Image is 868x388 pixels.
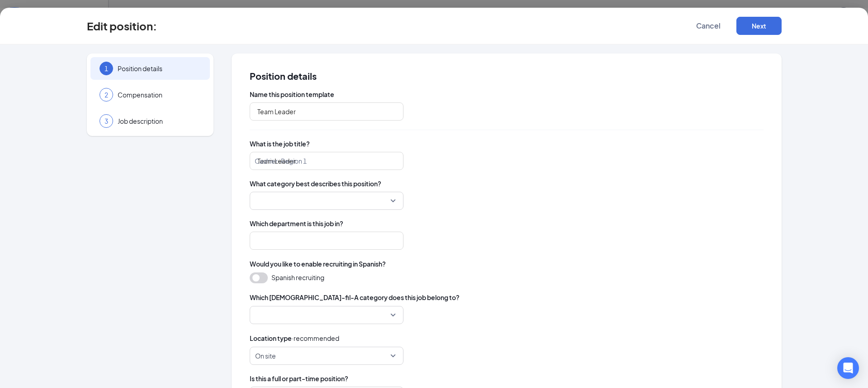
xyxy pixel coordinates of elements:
[118,90,201,99] span: Compensation
[250,292,460,302] span: Which [DEMOGRAPHIC_DATA]-fil-A category does this job belong to?
[250,72,764,81] span: Position details
[686,17,731,35] button: Cancel
[250,139,764,148] span: What is the job title?
[118,116,201,126] span: Job description
[250,333,292,343] span: Location type
[271,272,324,282] span: Spanish recruiting
[250,102,403,121] input: Cashier-Region 1, Cashier- Region 2
[696,21,721,30] span: Cancel
[104,90,108,99] span: 2
[104,116,108,126] span: 3
[250,90,764,99] span: Name this position template
[250,259,386,269] span: Would you like to enable recruiting in Spanish?
[250,374,764,383] span: Is this a full or part-time position?
[255,347,276,364] span: On site
[292,333,339,343] span: · recommended
[250,179,764,188] span: What category best describes this position?
[118,64,201,73] span: Position details
[104,64,108,73] span: 1
[250,219,764,228] span: Which department is this job in?
[837,357,859,379] div: Open Intercom Messenger
[87,18,157,34] h3: Edit position :
[736,17,782,35] button: Next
